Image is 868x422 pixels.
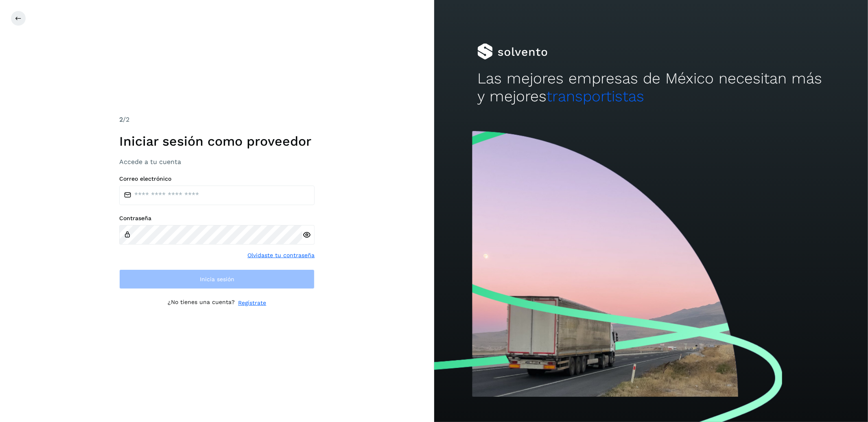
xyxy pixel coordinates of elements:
label: Correo electrónico [119,175,315,182]
span: 2 [119,116,123,123]
a: Regístrate [238,299,266,307]
h2: Las mejores empresas de México necesitan más y mejores [477,70,824,106]
h3: Accede a tu cuenta [119,158,315,166]
h1: Iniciar sesión como proveedor [119,133,315,149]
span: transportistas [547,87,644,105]
button: Inicia sesión [119,269,315,289]
label: Contraseña [119,215,315,222]
p: ¿No tienes una cuenta? [168,299,235,307]
div: /2 [119,115,315,125]
a: Olvidaste tu contraseña [247,251,315,260]
span: Inicia sesión [200,276,234,282]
